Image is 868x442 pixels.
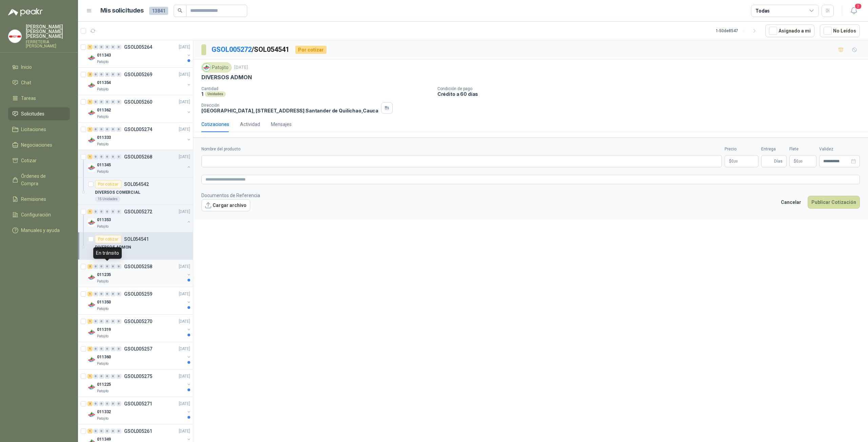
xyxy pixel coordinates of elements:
[111,154,116,159] div: 0
[87,153,192,174] a: 1 0 0 0 0 0 GSOL005268[DATE] Company Logo011345Patojito
[201,62,232,72] div: Patojito
[8,76,70,89] a: Chat
[21,172,63,187] span: Órdenes de Compra
[124,154,152,159] p: GSOL005268
[87,356,96,364] img: Company Logo
[8,193,70,206] a: Remisiones
[111,100,116,104] div: 0
[87,218,96,227] img: Company Logo
[87,136,96,144] img: Company Logo
[97,327,111,333] p: 011319
[99,429,104,434] div: 0
[97,134,111,141] p: 011333
[95,235,121,243] div: Por cotizar
[789,155,816,167] p: $ 0,00
[87,383,96,391] img: Company Logo
[111,209,116,214] div: 0
[21,141,52,149] span: Negociaciones
[116,319,121,324] div: 0
[97,59,108,65] p: Patojito
[124,127,152,132] p: GSOL005274
[149,7,168,15] span: 13841
[8,107,70,120] a: Solicitudes
[105,374,110,379] div: 0
[21,63,32,71] span: Inicio
[21,94,36,102] span: Tareas
[78,232,193,260] a: Por cotizarSOL054541DIVERSOS ADMON1 Unidades
[97,272,111,278] p: 011235
[97,114,108,120] p: Patojito
[179,346,190,352] p: [DATE]
[87,374,93,379] div: 1
[105,346,110,351] div: 0
[87,400,192,421] a: 2 0 0 0 0 0 GSOL005271[DATE] Company Logo011332Patojito
[8,139,70,151] a: Negociaciones
[201,103,378,108] p: Dirección
[179,264,190,270] p: [DATE]
[97,409,111,415] p: 011332
[116,374,121,379] div: 0
[789,146,816,152] label: Flete
[87,319,93,324] div: 1
[734,160,738,163] span: ,00
[777,196,805,209] button: Cancelar
[97,162,111,168] p: 011345
[116,100,121,104] div: 0
[731,159,738,163] span: 0
[99,154,104,159] div: 0
[99,264,104,269] div: 0
[201,108,378,113] p: [GEOGRAPHIC_DATA], [STREET_ADDRESS] Santander de Quilichao , Cauca
[97,142,108,147] p: Patojito
[203,64,210,71] img: Company Logo
[201,192,260,199] p: Documentos de Referencia
[97,107,111,113] p: 011362
[95,244,131,251] p: DIVERSOS ADMON
[179,428,190,435] p: [DATE]
[111,374,116,379] div: 0
[87,127,93,132] div: 1
[87,273,96,281] img: Company Logo
[93,100,98,104] div: 0
[97,388,108,394] p: Patojito
[97,361,108,366] p: Patojito
[87,346,93,351] div: 1
[93,319,98,324] div: 0
[124,237,149,241] p: SOL054541
[796,159,803,163] span: 0
[124,429,152,434] p: GSOL005261
[87,209,93,214] div: 1
[105,127,110,132] div: 0
[179,318,190,325] p: [DATE]
[111,429,116,434] div: 0
[201,199,250,211] button: Cargar archivo
[8,224,70,237] a: Manuales y ayuda
[774,155,783,167] span: Días
[111,401,116,406] div: 0
[97,87,108,92] p: Patojito
[116,401,121,406] div: 0
[99,374,104,379] div: 0
[93,154,98,159] div: 0
[99,72,104,77] div: 0
[111,292,116,296] div: 0
[93,401,98,406] div: 0
[124,72,152,77] p: GSOL005269
[97,354,111,360] p: 011360
[87,401,93,406] div: 2
[97,299,111,306] p: 011350
[212,45,252,54] a: GSOL005272
[99,100,104,104] div: 0
[234,64,248,71] p: [DATE]
[116,346,121,351] div: 0
[87,125,192,147] a: 1 0 0 0 0 0 GSOL005274[DATE] Company Logo011333Patojito
[105,429,110,434] div: 0
[437,86,865,91] p: Condición de pago
[105,401,110,406] div: 0
[99,209,104,214] div: 0
[87,70,192,92] a: 2 0 0 0 0 0 GSOL005269[DATE] Company Logo011354Patojito
[295,46,327,54] div: Por cotizar
[105,154,110,159] div: 0
[201,121,229,128] div: Cotizaciones
[179,126,190,133] p: [DATE]
[111,319,116,324] div: 0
